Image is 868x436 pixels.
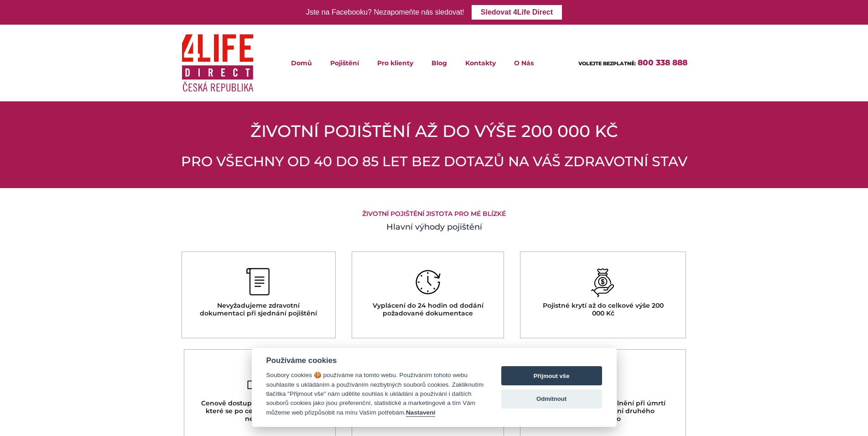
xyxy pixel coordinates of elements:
a: Sledovat 4Life Direct [472,5,562,20]
a: Blog [422,46,456,79]
h1: ŽIVOTNÍ POJIŠTĚNÍ AŽ DO VÝŠE 200 000 KČ [181,120,687,142]
img: ikona hodin [416,268,441,297]
div: Používáme cookies [266,356,484,365]
h5: Životní pojištění Jistota pro mé blízké [181,210,687,218]
button: Odmítnout [501,389,602,409]
div: Soubory cookies 🍪 používáme na tomto webu. Používáním tohoto webu souhlasíte s ukládáním a použív... [266,371,484,417]
a: Domů [282,46,321,79]
img: ikona peněz padajících do ruky [247,366,272,395]
h5: Vyplácení do 24 hodin od dodání požadované dokumentace [368,302,488,317]
h5: Cenově dostupné měsíční pojistné, které se po celou dobu pojištění nezmění [200,399,320,422]
h5: Nevyžadujeme zdravotní dokumentaci při sjednání pojištění [198,302,320,317]
div: Jste na Facebooku? Nezapomeňte nás sledovat! [306,6,464,19]
img: 4Life Direct Česká republika logo [182,28,254,97]
h5: Pojistné krytí až do celkové výše 200 000 Kč [536,302,670,317]
span: VOLEJTE BEZPLATNĚ: [578,60,636,67]
a: 800 338 888 [638,58,687,67]
h4: Hlavní výhody pojištění [181,221,687,233]
button: Přijmout vše [501,366,602,385]
button: Nastavení [406,409,435,417]
img: měšec s dolary černá ikona [591,268,616,297]
img: ikona dokumentu [246,268,271,297]
a: Kontakty [456,46,505,79]
h2: PRO VŠECHNY OD 40 DO 85 LET BEZ DOTAZŮ NA VÁŠ ZDRAVOTNÍ STAV [181,153,687,170]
